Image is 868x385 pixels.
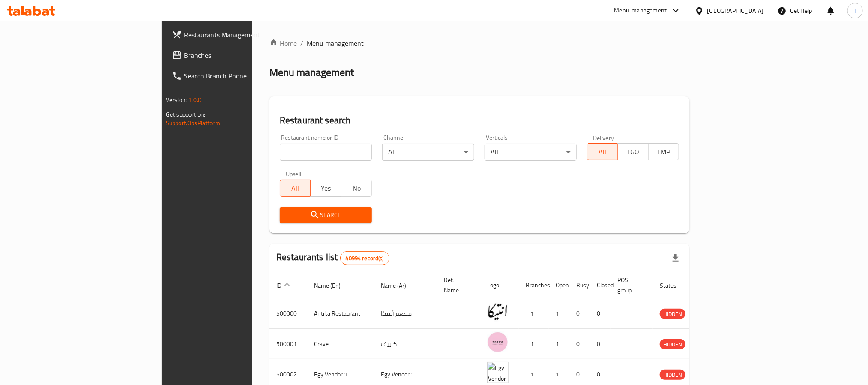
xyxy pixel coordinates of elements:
[665,248,686,268] div: Export file
[854,6,856,15] span: I
[280,144,372,161] input: Search for restaurant name or ID..
[184,50,299,60] span: Branches
[381,280,417,291] span: Name (Ar)
[480,272,519,298] th: Logo
[284,182,307,195] span: All
[590,272,611,298] th: Closed
[269,38,689,48] nav: breadcrumb
[165,45,306,66] a: Branches
[549,298,569,329] td: 1
[340,251,389,265] div: Total records count
[269,66,354,79] h2: Menu management
[314,280,352,291] span: Name (En)
[341,254,389,262] span: 40994 record(s)
[307,329,374,359] td: Crave
[280,114,679,127] h2: Restaurant search
[165,66,306,86] a: Search Branch Phone
[286,171,302,177] label: Upsell
[519,298,549,329] td: 1
[591,146,614,158] span: All
[660,309,685,319] div: HIDDEN
[487,301,509,322] img: Antika Restaurant
[660,280,688,291] span: Status
[648,143,679,160] button: TMP
[660,340,685,349] span: HIDDEN
[280,180,311,197] button: All
[485,144,577,161] div: All
[166,117,220,129] a: Support.OpsPlatform
[276,280,293,291] span: ID
[652,146,676,158] span: TMP
[166,94,187,105] span: Version:
[374,298,437,329] td: مطعم أنتيكا
[280,207,372,223] button: Search
[549,329,569,359] td: 1
[341,180,372,197] button: No
[184,71,299,81] span: Search Branch Phone
[287,210,365,220] span: Search
[314,182,338,195] span: Yes
[166,109,205,120] span: Get support on:
[165,24,306,45] a: Restaurants Management
[621,146,645,158] span: TGO
[590,298,611,329] td: 0
[569,298,590,329] td: 0
[593,135,614,141] label: Delivery
[307,38,364,48] span: Menu management
[188,94,201,105] span: 1.0.0
[345,182,368,195] span: No
[519,329,549,359] td: 1
[569,329,590,359] td: 0
[660,339,685,349] div: HIDDEN
[382,144,474,161] div: All
[660,309,685,319] span: HIDDEN
[444,275,470,295] span: Ref. Name
[184,30,299,40] span: Restaurants Management
[487,331,509,353] img: Crave
[307,298,374,329] td: Antika Restaurant
[614,6,667,16] div: Menu-management
[660,370,685,380] span: HIDDEN
[276,251,389,265] h2: Restaurants list
[310,180,341,197] button: Yes
[707,6,764,15] div: [GEOGRAPHIC_DATA]
[519,272,549,298] th: Branches
[590,329,611,359] td: 0
[587,143,618,160] button: All
[487,362,509,383] img: Egy Vendor 1
[617,275,643,295] span: POS group
[549,272,569,298] th: Open
[569,272,590,298] th: Busy
[617,143,648,160] button: TGO
[374,329,437,359] td: كرييف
